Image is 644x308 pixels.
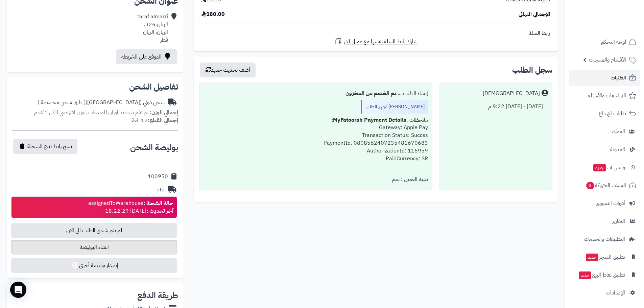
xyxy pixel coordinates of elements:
[569,141,640,158] a: المدونة
[610,145,625,154] span: المدونة
[601,37,626,47] span: لوحة التحكم
[588,91,626,100] span: المراجعات والأسئلة
[512,66,552,74] h3: سجل الطلب
[579,271,591,279] span: جديد
[585,252,625,262] span: تطبيق المتجر
[27,142,72,150] span: نسخ رابط تتبع الشحنة
[589,55,626,65] span: الأقسام والمنتجات
[331,116,406,124] b: MyFatoorah Payment Details:
[569,267,640,283] a: تطبيق نقاط البيعجديد
[143,199,173,207] strong: حالة الشحنة :
[204,87,428,100] div: إنشاء الطلب ....
[88,199,173,215] div: assignedToWarehouse [DATE] 18:22:29
[12,83,178,91] h2: تفاصيل الشحن
[130,143,178,151] h2: بوليصة الشحن
[569,177,640,193] a: السلات المتروكة3
[132,116,178,124] small: 2 قطعة
[569,34,640,50] a: لوحة التحكم
[586,181,626,190] span: السلات المتروكة
[586,182,595,190] span: 3
[13,139,77,154] button: نسخ رابط تتبع الشحنة
[611,73,626,82] span: الطلبات
[361,100,428,114] div: [PERSON_NAME] تجهيز الطلب
[483,90,540,97] div: [DEMOGRAPHIC_DATA]
[593,163,625,172] span: وآتس آب
[10,282,26,298] div: Open Intercom Messenger
[34,109,148,117] span: لم تقم بتحديد أوزان للمنتجات ، وزن افتراضي للكل 1 كجم
[578,270,625,280] span: تطبيق نقاط البيع
[38,99,165,106] div: شحن دولي ([GEOGRAPHIC_DATA])
[148,173,168,181] div: 100950
[599,109,626,118] span: طلبات الإرجاع
[146,207,173,215] strong: آخر تحديث :
[569,105,640,122] a: طلبات الإرجاع
[612,127,625,136] span: العملاء
[612,216,625,226] span: التقارير
[334,37,418,46] a: شارك رابط السلة نفسها مع عميل آخر
[148,116,178,124] strong: إجمالي القطع:
[444,100,548,113] div: [DATE] - [DATE] 9:22 م
[150,109,178,117] strong: إجمالي الوزن:
[586,254,598,261] span: جديد
[196,29,555,37] div: رابط السلة
[11,223,177,238] span: لم يتم شحن الطلب الى الان
[38,98,86,106] span: ( طرق شحن مخصصة )
[569,88,640,104] a: المراجعات والأسئلة
[344,38,418,46] span: شارك رابط السلة نفسها مع عميل آخر
[137,291,178,300] h2: طريقة الدفع
[569,231,640,247] a: التطبيقات والخدمات
[569,123,640,140] a: العملاء
[519,10,550,18] span: الإجمالي النهائي
[606,288,625,298] span: الإعدادات
[569,70,640,86] a: الطلبات
[137,13,168,44] div: taraf almarri الريان،326، الريان، الريان قطر
[200,63,256,77] button: أضف تحديث جديد
[11,258,177,273] button: إصدار بوليصة أخرى
[598,8,638,22] img: logo-2.png
[201,10,225,18] span: 180.00
[569,159,640,175] a: وآتس آبجديد
[596,198,625,208] span: أدوات التسويق
[116,49,177,64] a: الموقع على الخريطة
[204,173,428,186] div: تنبيه العميل : نعم
[157,186,165,194] div: oto
[569,213,640,229] a: التقارير
[569,285,640,301] a: الإعدادات
[204,114,428,173] div: ملاحظات : Gateway: Apple Pay Transaction Status: Succss PaymentId: 0808562407235481670683 Authori...
[11,240,177,255] span: انشاء البوليصة
[593,164,606,171] span: جديد
[345,89,396,97] b: تم الخصم من المخزون
[569,195,640,211] a: أدوات التسويق
[569,249,640,265] a: تطبيق المتجرجديد
[584,234,625,244] span: التطبيقات والخدمات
